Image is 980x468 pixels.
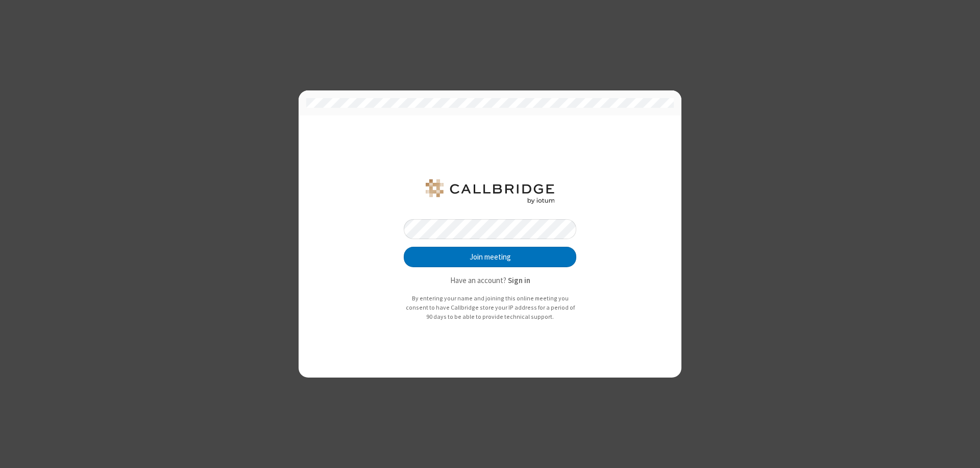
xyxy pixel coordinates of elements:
p: Have an account? [404,275,576,287]
img: QA Selenium DO NOT DELETE OR CHANGE [424,179,556,204]
p: By entering your name and joining this online meeting you consent to have Callbridge store your I... [404,294,576,321]
button: Join meeting [404,247,576,267]
button: Sign in [508,275,530,287]
strong: Sign in [508,275,530,285]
